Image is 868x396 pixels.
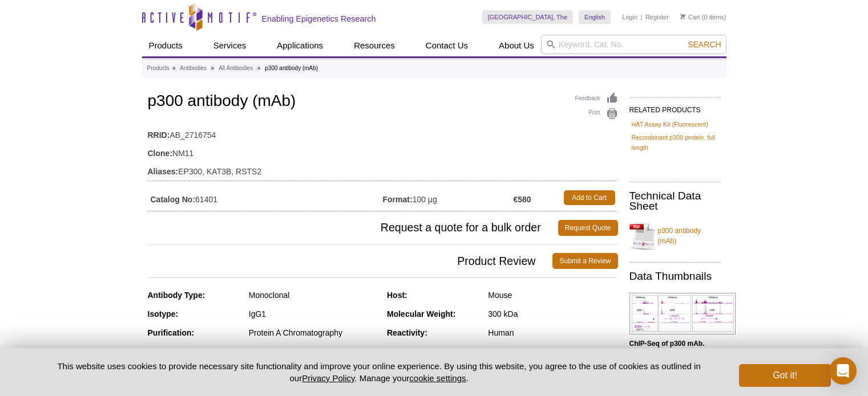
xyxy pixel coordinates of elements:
[148,309,179,319] strong: Isotype:
[257,65,261,71] li: »
[575,92,618,105] a: Feedback
[148,328,195,337] strong: Purification:
[488,309,617,319] div: 300 kDa
[249,309,378,319] div: IgG1
[148,166,179,177] strong: Aliases:
[564,190,615,205] a: Add to Cart
[302,373,354,383] a: Privacy Policy
[148,92,618,112] h1: p300 antibody (mAb)
[488,328,617,338] div: Human
[629,293,736,334] img: p300 antibody (mAb) tested by ChIP-Seq.
[148,187,383,208] td: 61401
[249,290,378,300] div: Monoclonal
[629,271,721,281] h2: Data Thumbnails
[684,39,724,50] button: Search
[387,328,427,337] strong: Reactivity:
[151,194,196,205] strong: Catalog No:
[142,35,189,56] a: Products
[387,309,455,319] strong: Molecular Weight:
[148,160,618,178] td: EP300, KAT3B, RSTS2
[387,291,407,300] strong: Host:
[148,220,558,236] span: Request a quote for a bulk order
[262,14,376,24] h2: Enabling Epigenetics Research
[629,219,721,253] a: p300 antibody (mAb)
[148,291,205,300] strong: Antibody Type:
[575,108,618,120] a: Print
[148,253,553,269] span: Product Review
[688,40,721,49] span: Search
[219,63,253,74] a: All Antibodies
[148,123,618,141] td: AB_2716754
[249,328,378,338] div: Protein A Chromatography
[829,357,857,385] div: Open Intercom Messenger
[347,35,402,56] a: Resources
[629,191,721,211] h2: Technical Data Sheet
[265,65,318,71] li: p300 antibody (mAb)
[680,10,726,24] li: (0 items)
[629,97,721,117] h2: RELATED PRODUCTS
[270,35,330,56] a: Applications
[632,119,709,129] a: HAT Assay Kit (Fluorescent)
[419,35,475,56] a: Contact Us
[632,132,718,153] a: Recombinant p300 protein, full length
[622,13,637,21] a: Login
[513,194,531,205] strong: €580
[38,360,721,384] p: This website uses cookies to provide necessary site functionality and improve your online experie...
[211,65,215,71] li: »
[629,340,705,348] b: ChIP-Seq of p300 mAb.
[488,290,617,300] div: Mouse
[383,194,413,205] strong: Format:
[148,130,170,140] strong: RRID:
[148,141,618,160] td: NM11
[180,63,207,74] a: Antibodies
[492,35,541,56] a: About Us
[641,10,643,24] li: |
[680,13,700,21] a: Cart
[409,373,466,383] button: cookie settings
[629,338,721,369] p: (Click image to enlarge and see details.)
[207,35,253,56] a: Services
[541,35,726,54] input: Keyword, Cat. No.
[579,10,611,24] a: English
[739,364,830,387] button: Got it!
[680,14,685,19] img: Your Cart
[383,187,514,208] td: 100 µg
[558,220,618,236] a: Request Quote
[147,63,169,74] a: Products
[148,148,173,158] strong: Clone:
[645,13,669,21] a: Register
[482,10,573,24] a: [GEOGRAPHIC_DATA], The
[552,253,617,269] a: Submit a Review
[172,65,176,71] li: »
